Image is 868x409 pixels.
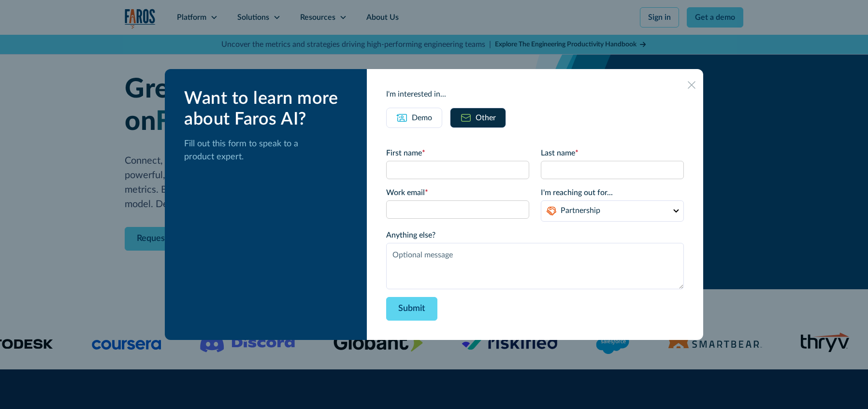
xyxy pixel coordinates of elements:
[386,88,684,100] div: I'm interested in...
[386,229,684,241] label: Anything else?
[386,187,529,198] label: Work email
[476,112,496,124] div: Other
[541,187,684,198] label: I'm reaching out for...
[184,88,351,130] div: Want to learn more about Faros AI?
[386,147,529,159] label: First name
[541,147,684,159] label: Last name
[386,297,437,321] input: Submit
[412,112,432,124] div: Demo
[184,138,351,164] p: Fill out this form to speak to a product expert.
[386,147,684,321] form: Email Form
